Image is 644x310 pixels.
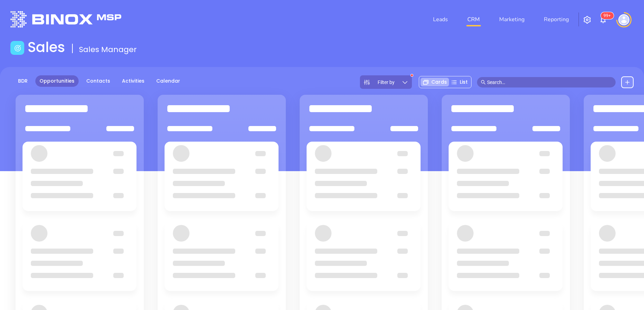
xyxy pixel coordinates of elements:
h1: Sales [28,39,65,56]
a: Opportunities [35,75,79,87]
div: List [449,78,470,86]
a: Reporting [541,12,572,26]
sup: 100 [601,12,614,19]
img: logo [10,11,121,27]
img: user [618,14,629,25]
img: iconNotification [599,16,607,24]
span: Sales Manager [79,44,137,55]
a: Leads [430,12,451,26]
a: Calendar [152,75,184,87]
span: search [481,80,486,85]
a: Activities [118,75,149,87]
a: CRM [465,12,483,26]
span: Filter by [378,80,395,85]
img: iconSetting [583,16,591,24]
a: Marketing [496,12,527,26]
a: Contacts [82,75,114,87]
input: Search… [487,78,612,86]
a: BDR [14,75,32,87]
div: Cards [421,78,449,86]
